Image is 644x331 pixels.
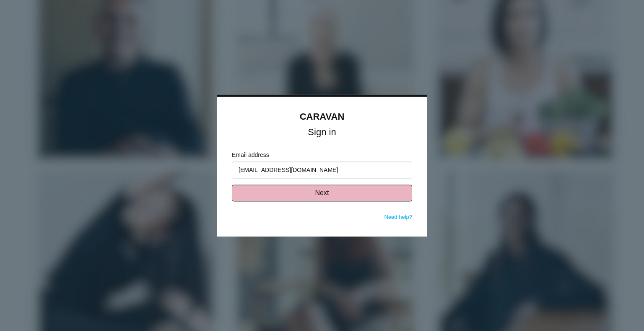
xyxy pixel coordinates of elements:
[384,214,413,220] a: Need help?
[300,111,345,122] a: CARAVAN
[232,185,412,201] button: Next
[232,162,412,178] input: Enter your email address
[232,128,412,136] h1: Sign in
[232,151,412,159] label: Email address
